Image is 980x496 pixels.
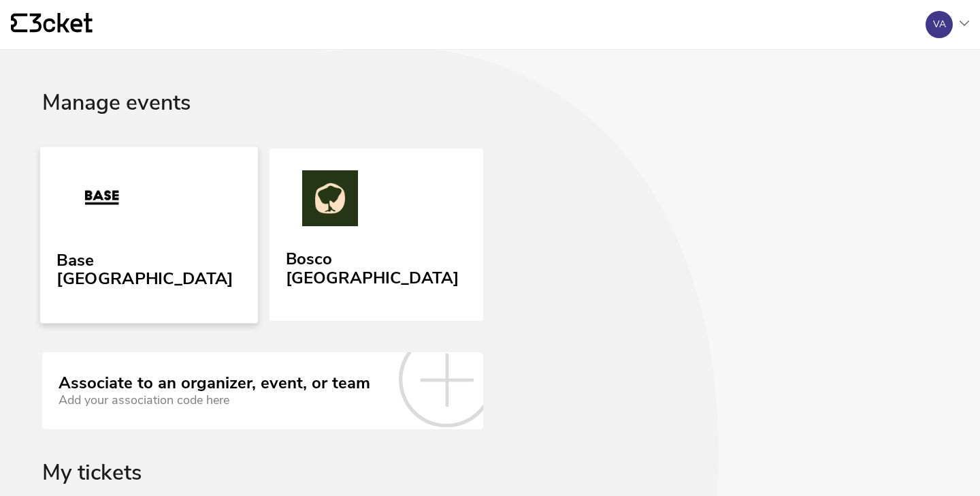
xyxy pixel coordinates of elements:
[59,393,370,407] div: Add your association code here
[286,245,467,288] div: Bosco [GEOGRAPHIC_DATA]
[286,170,374,232] img: Bosco Porto
[59,374,370,393] div: Associate to an organizer, event, or team
[11,14,27,33] g: {' '}
[40,146,258,323] a: Base Porto Base [GEOGRAPHIC_DATA]
[269,149,483,322] a: Bosco Porto Bosco [GEOGRAPHIC_DATA]
[42,352,483,429] a: Associate to an organizer, event, or team Add your association code here
[56,169,147,232] img: Base Porto
[56,245,241,289] div: Base [GEOGRAPHIC_DATA]
[42,91,938,149] div: Manage events
[11,13,93,36] a: {' '}
[933,19,946,30] div: VA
